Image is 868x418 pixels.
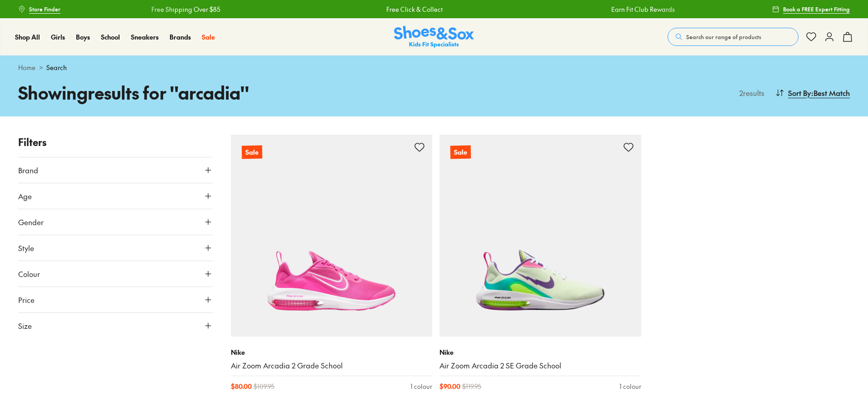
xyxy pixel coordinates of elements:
h1: Showing results for " arcadia " [18,80,434,106]
span: Brands [170,32,191,41]
a: Sale [439,135,641,337]
a: Book a FREE Expert Fitting [772,1,850,17]
span: Sale [202,32,215,41]
span: Style [18,242,34,253]
span: Colour [18,268,40,279]
button: Colour [18,261,213,287]
span: Search our range of products [686,33,761,41]
button: Sort By:Best Match [775,83,850,103]
a: Sale [231,135,433,337]
button: Search our range of products [668,28,798,46]
a: Brands [170,32,191,42]
span: $ 119.95 [462,382,481,391]
p: Sale [450,146,471,159]
a: Shop All [15,32,40,42]
p: Nike [439,347,641,357]
span: Boys [76,32,90,41]
a: Sale [202,32,215,42]
span: Age [18,191,32,201]
a: Girls [51,32,65,42]
button: Style [18,235,213,261]
span: Store Finder [29,5,60,13]
p: Filters [18,135,213,150]
span: Gender [18,217,44,227]
span: Shop All [15,32,40,41]
p: Nike [231,347,433,357]
span: $ 109.95 [254,382,274,391]
a: Earn Fit Club Rewards [611,5,675,14]
span: Price [18,294,35,305]
span: Girls [51,32,65,41]
a: Free Shipping Over $85 [151,5,220,14]
a: Free Click & Collect [386,5,442,14]
span: : Best Match [811,87,850,98]
a: Boys [76,32,90,42]
p: Sale [241,146,262,159]
a: School [101,32,120,42]
span: Search [46,63,67,72]
a: Store Finder [18,1,60,17]
a: Shoes & Sox [394,26,474,48]
a: Air Zoom Arcadia 2 Grade School [231,361,433,371]
button: Brand [18,157,213,183]
span: Sort By [788,87,811,98]
span: Book a FREE Expert Fitting [783,5,850,13]
img: SNS_Logo_Responsive.svg [394,26,474,48]
a: Home [18,63,35,72]
button: Price [18,287,213,312]
button: Gender [18,209,213,235]
p: 2 results [736,87,764,98]
div: > [18,63,850,72]
a: Sneakers [131,32,159,42]
div: 1 colour [410,382,432,391]
div: 1 colour [619,382,641,391]
span: Brand [18,165,38,176]
a: Air Zoom Arcadia 2 SE Grade School [439,361,641,371]
span: $ 90.00 [439,382,460,391]
button: Size [18,313,213,338]
span: School [101,32,120,41]
span: Size [18,320,32,331]
span: Sneakers [131,32,159,41]
button: Age [18,183,213,209]
span: $ 80.00 [231,382,252,391]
